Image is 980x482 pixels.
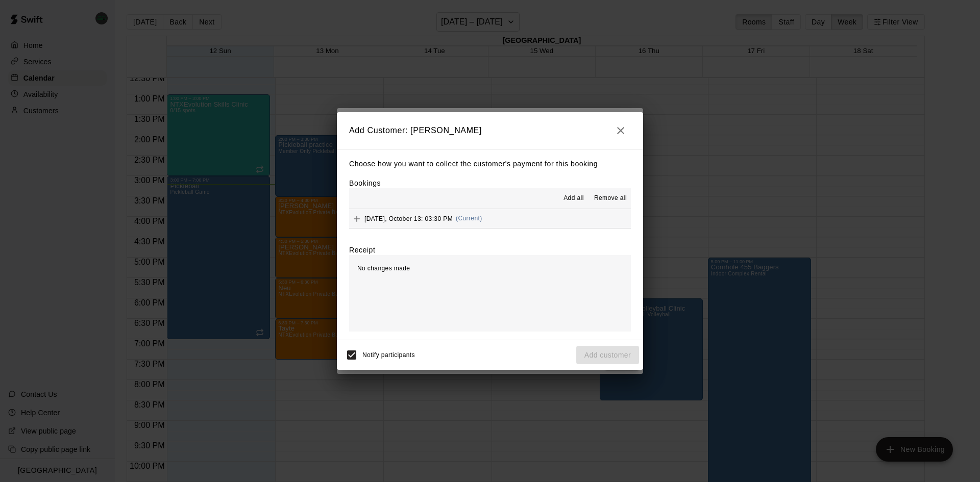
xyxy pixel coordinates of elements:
button: Add all [557,190,590,207]
label: Receipt [349,245,375,255]
h2: Add Customer: [PERSON_NAME] [337,112,643,149]
p: Choose how you want to collect the customer's payment for this booking [349,158,631,170]
span: Add all [563,193,584,204]
label: Bookings [349,179,381,187]
span: [DATE], October 13: 03:30 PM [364,215,453,222]
span: Remove all [594,193,627,204]
span: No changes made [357,265,410,272]
span: Notify participants [362,351,415,359]
button: Add[DATE], October 13: 03:30 PM(Current) [349,209,631,228]
span: Add [349,214,364,222]
button: Remove all [590,190,631,207]
span: (Current) [456,215,482,222]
